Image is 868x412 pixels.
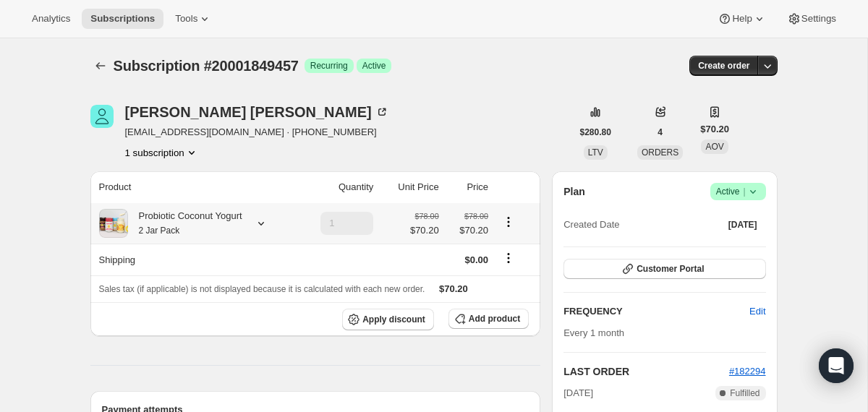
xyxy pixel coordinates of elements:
[99,209,128,238] img: product img
[410,223,439,238] span: $70.20
[649,122,671,142] button: 4
[705,142,723,152] span: AOV
[728,219,757,231] span: [DATE]
[90,171,297,203] th: Product
[563,218,619,232] span: Created Date
[125,105,389,119] div: [PERSON_NAME] [PERSON_NAME]
[469,313,520,325] span: Add product
[730,387,759,399] span: Fulfilled
[90,244,297,275] th: Shipping
[778,9,845,29] button: Settings
[90,13,155,25] span: Subscriptions
[139,226,180,236] small: 2 Jar Pack
[563,259,765,279] button: Customer Portal
[342,309,434,330] button: Apply discount
[689,56,758,76] button: Create order
[801,13,836,25] span: Settings
[729,366,766,377] a: #182294
[497,214,520,230] button: Product actions
[563,364,729,379] h2: LAST ORDER
[571,122,620,142] button: $280.80
[175,13,197,25] span: Tools
[563,386,593,400] span: [DATE]
[114,58,299,74] span: Subscription #20001849457
[700,122,729,137] span: $70.20
[439,283,468,294] span: $70.20
[729,364,766,379] button: #182294
[362,314,425,325] span: Apply discount
[125,145,199,160] button: Product actions
[743,186,745,197] span: |
[378,171,443,203] th: Unit Price
[125,125,389,140] span: [EMAIL_ADDRESS][DOMAIN_NAME] · [PHONE_NUMBER]
[448,309,529,329] button: Add product
[166,9,221,29] button: Tools
[99,284,425,294] span: Sales tax (if applicable) is not displayed because it is calculated with each new order.
[310,60,348,72] span: Recurring
[709,9,775,29] button: Help
[563,327,624,338] span: Every 1 month
[698,60,749,72] span: Create order
[90,56,111,76] button: Subscriptions
[465,254,489,265] span: $0.00
[563,304,749,319] h2: FREQUENCY
[749,304,765,319] span: Edit
[819,348,854,383] div: Open Intercom Messenger
[497,250,520,266] button: Shipping actions
[297,171,378,203] th: Quantity
[642,147,678,158] span: ORDERS
[588,147,603,158] span: LTV
[741,300,774,323] button: Edit
[448,223,488,238] span: $70.20
[90,105,114,128] span: Melessa Williams
[637,263,704,275] span: Customer Portal
[658,126,663,138] span: 4
[732,13,752,25] span: Help
[128,209,242,238] div: Probiotic Coconut Yogurt
[362,60,386,72] span: Active
[720,215,766,235] button: [DATE]
[82,9,163,29] button: Subscriptions
[443,171,493,203] th: Price
[415,212,439,220] small: $78.00
[23,9,79,29] button: Analytics
[580,126,611,138] span: $280.80
[563,184,585,199] h2: Plan
[716,184,760,199] span: Active
[32,13,70,25] span: Analytics
[464,212,488,220] small: $78.00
